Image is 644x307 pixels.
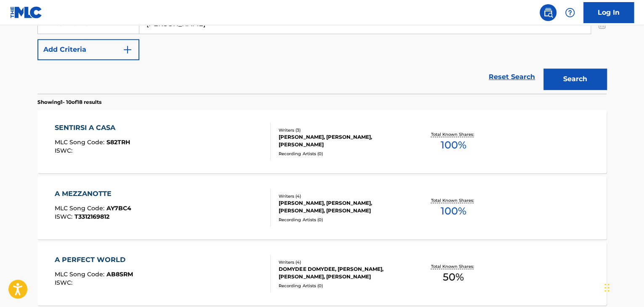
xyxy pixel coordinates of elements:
[106,270,133,278] span: AB8SRM
[106,204,131,212] span: AY7BC4
[55,255,133,265] div: A PERFECT WORLD
[440,138,466,153] span: 100 %
[565,8,575,18] img: help
[55,204,106,212] span: MLC Song Code :
[431,263,476,270] p: Total Known Shares:
[55,270,106,278] span: MLC Song Code :
[55,138,106,146] span: MLC Song Code :
[279,283,406,289] div: Recording Artists ( 0 )
[543,69,607,90] button: Search
[443,270,464,285] span: 50 %
[484,68,539,86] a: Reset Search
[37,98,101,106] p: Showing 1 - 10 of 18 results
[10,6,43,19] img: MLC Logo
[55,147,75,154] span: ISWC :
[602,267,644,307] iframe: Chat Widget
[55,279,75,286] span: ISWC :
[37,110,607,173] a: SENTIRSI A CASAMLC Song Code:S82TRHISWC:Writers (3)[PERSON_NAME], [PERSON_NAME], [PERSON_NAME]Rec...
[37,242,607,305] a: A PERFECT WORLDMLC Song Code:AB8SRMISWC:Writers (4)DOMYDEE DOMYDEE, [PERSON_NAME], [PERSON_NAME],...
[604,275,609,300] div: Drag
[75,213,109,220] span: T3312169812
[55,123,130,133] div: SENTIRSI A CASA
[540,4,556,21] a: Public Search
[55,189,131,199] div: A MEZZANOTTE
[543,8,553,18] img: search
[122,45,133,55] img: 9d2ae6d4665cec9f34b9.svg
[279,199,406,214] div: [PERSON_NAME], [PERSON_NAME], [PERSON_NAME], [PERSON_NAME]
[279,193,406,199] div: Writers ( 4 )
[431,131,476,138] p: Total Known Shares:
[562,4,578,21] div: Help
[37,176,607,239] a: A MEZZANOTTEMLC Song Code:AY7BC4ISWC:T3312169812Writers (4)[PERSON_NAME], [PERSON_NAME], [PERSON_...
[440,204,466,219] span: 100 %
[279,127,406,133] div: Writers ( 3 )
[106,138,130,146] span: S82TRH
[583,2,634,23] a: Log In
[431,197,476,204] p: Total Known Shares:
[279,151,406,157] div: Recording Artists ( 0 )
[279,217,406,223] div: Recording Artists ( 0 )
[279,265,406,281] div: DOMYDEE DOMYDEE, [PERSON_NAME], [PERSON_NAME], [PERSON_NAME]
[279,133,406,148] div: [PERSON_NAME], [PERSON_NAME], [PERSON_NAME]
[37,39,139,60] button: Add Criteria
[279,259,406,265] div: Writers ( 4 )
[55,213,75,220] span: ISWC :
